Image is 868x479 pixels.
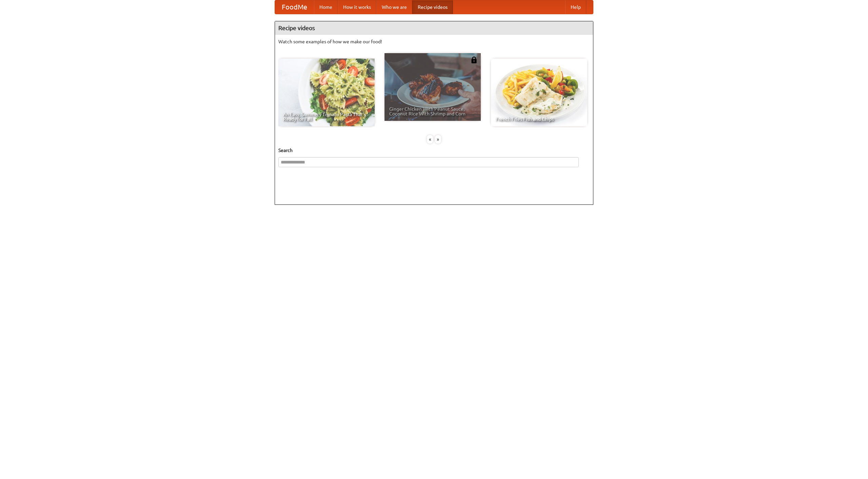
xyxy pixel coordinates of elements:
[376,0,412,14] a: Who we are
[412,0,453,14] a: Recipe videos
[278,147,590,154] h5: Search
[565,0,586,14] a: Help
[491,59,587,126] a: French Fries Fish and Chips
[427,135,433,144] div: «
[471,57,477,63] img: 483408.png
[278,59,375,126] a: An Easy, Summery Tomato Pasta That's Ready for Fall
[283,112,370,122] span: An Easy, Summery Tomato Pasta That's Ready for Fall
[275,0,314,14] a: FoodMe
[435,135,441,144] div: »
[496,117,583,122] span: French Fries Fish and Chips
[338,0,376,14] a: How it works
[278,38,590,45] p: Watch some examples of how we make our food!
[314,0,338,14] a: Home
[275,21,593,35] h4: Recipe videos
